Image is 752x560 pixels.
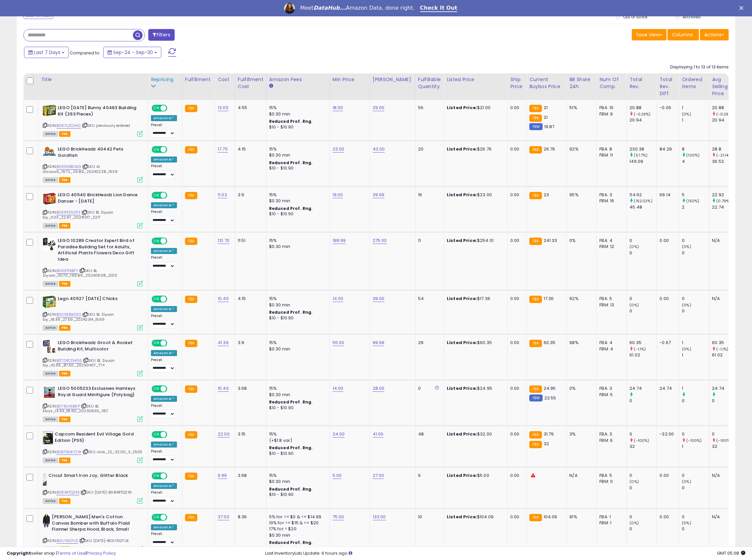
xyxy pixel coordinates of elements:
div: FBM: 11 [599,152,621,158]
a: 275.00 [373,237,387,244]
div: 15% [269,105,325,111]
div: $10 - $10.90 [269,211,325,217]
div: 11.51 [238,238,261,244]
span: | SKU: bl discount_19.72_29.89_20240228_1639 [43,164,118,174]
span: Sep-24 - Sep-30 [113,49,153,56]
div: Repricing [151,76,179,83]
div: Close [739,6,746,10]
div: $0.30 min [269,346,325,352]
div: Amazon Fees [269,76,327,83]
div: $10 - $10.90 [269,166,325,171]
div: 60.35 [629,340,656,346]
small: (100%) [686,153,700,158]
span: | SKU: previously entered [82,123,130,128]
div: 0 [629,296,656,302]
div: 4 [682,159,709,165]
div: 3.9 [238,192,261,198]
a: 199.99 [333,237,346,244]
div: N/A [712,296,734,302]
a: B091N3BCMG [56,164,81,170]
div: 20.94 [712,117,739,123]
div: 95% [569,192,591,198]
div: 60.35 [712,340,739,346]
div: Meet Amazon Data, done right. [300,5,415,11]
div: 0 [682,250,709,256]
div: 0 [682,296,709,302]
div: 0.00 [660,238,674,244]
img: 41bwLLNrBdL._SL40_.jpg [43,146,56,156]
div: 0 [682,238,709,244]
span: All listings currently available for purchase on Amazon [43,131,58,137]
div: Total Rev. Diff. [660,76,676,97]
img: 51Nbdee9O7L._SL40_.jpg [43,105,56,116]
div: Preset: [151,164,177,179]
small: FBA [185,192,197,199]
a: 39.00 [373,295,385,302]
img: 51epCIWPQNL._SL40_.jpg [43,431,53,445]
div: 0.00 [510,146,521,152]
img: 518eaoi-vdL._SL40_.jpg [43,385,56,399]
div: $10 - $10.90 [269,124,325,130]
a: 27.00 [373,472,384,479]
button: Last 7 Days [24,47,69,58]
a: 14.00 [333,295,344,302]
div: 0% [569,238,591,244]
small: (152.02%) [634,198,652,204]
a: 28.00 [373,385,385,392]
span: 21 [544,114,548,120]
b: Listed Price: [447,146,477,152]
button: Save View [632,29,667,40]
small: (-0.29%) [634,111,650,117]
div: FBA: 5 [599,296,621,302]
div: Min Price [333,76,367,83]
div: FBM: 9 [599,111,621,117]
div: Listed Price [447,76,505,83]
div: 1 [682,117,709,123]
div: 0 [418,385,439,391]
div: $254.01 [447,238,502,244]
small: FBA [185,146,197,154]
small: (-1.1%) [634,346,646,352]
div: 56 [418,105,439,111]
small: (57.7%) [634,153,647,158]
b: LEGO 10289 Creator Expert Bird of Paradise Building Set for Adults, Artificial Plants Flowers Dec... [58,238,139,264]
span: OFF [166,296,177,302]
a: B095T19BTY [56,268,78,274]
span: Compared to: [70,50,101,56]
label: Archived [683,14,701,20]
small: (-1.1%) [716,346,728,352]
small: FBA [529,146,542,154]
small: FBA [529,105,542,112]
b: LEGO 5005233 Exclusives Hamleys Royal Guard Minifigure (Polybag) [58,385,139,399]
a: 14.00 [333,385,344,392]
i: DataHub... [314,5,346,11]
div: 15% [269,385,325,391]
span: All listings currently available for purchase on Amazon [43,281,58,287]
small: (0%) [629,302,639,308]
small: (0%) [682,302,691,308]
small: FBA [529,296,542,303]
button: Filters [148,29,174,41]
div: Title [41,76,145,83]
a: 24.00 [333,431,345,438]
div: Amazon AI * [151,248,177,254]
span: All listings currently available for purchase on Amazon [43,177,58,183]
small: (0.79%) [716,198,731,204]
div: 146.09 [629,159,656,165]
img: 51XNWQqfkwL._SL40_.jpg [43,340,56,353]
b: LEGO 40540 BrickHeadz Lion Dance Dancer - [DATE] [58,192,139,206]
div: ASIN: [43,192,143,228]
span: FBA [59,177,70,183]
a: 75.00 [333,514,344,520]
span: FBA [59,131,70,137]
small: Amazon Fees. [269,83,273,89]
div: Ship Price [510,76,524,90]
button: Columns [668,29,699,40]
div: Preset: [151,314,177,329]
div: 51% [569,105,591,111]
span: | SKU: BL Siyuan toy_18.39_27.59_20240314_1569 [43,312,114,322]
div: 4.15 [238,296,261,302]
b: Reduced Prof. Rng. [269,160,313,166]
div: FBM: 4 [599,346,621,352]
div: ASIN: [43,385,143,421]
